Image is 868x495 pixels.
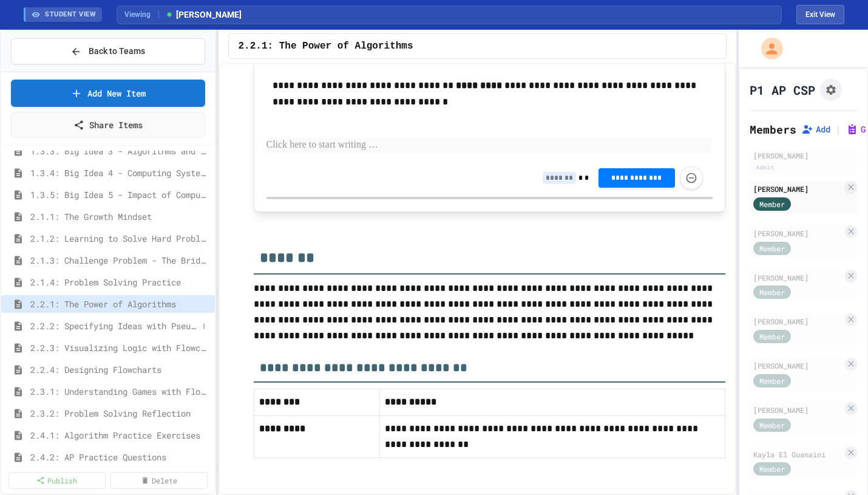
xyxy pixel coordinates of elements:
div: [PERSON_NAME] [753,316,843,327]
span: 1.3.4: Big Idea 4 - Computing Systems and Networks [30,166,210,179]
a: Add New Item [11,80,205,107]
button: Exit student view [796,5,844,24]
div: My Account [748,35,786,63]
span: Member [759,287,785,298]
a: Share Items [11,112,205,138]
span: Member [759,199,785,210]
span: 2.1.3: Challenge Problem - The Bridge [30,254,210,267]
span: Member [759,243,785,254]
span: Member [759,375,785,386]
button: Assignment Settings [820,79,842,101]
div: [PERSON_NAME] [753,360,843,371]
span: 2.1.1: The Growth Mindset [30,210,210,223]
button: Force resubmission of student's answer (Admin only) [680,166,703,189]
span: Member [759,420,785,431]
div: [PERSON_NAME] [753,228,843,239]
span: 1.3.5: Big Idea 5 - Impact of Computing [30,188,210,201]
div: [PERSON_NAME] [753,405,843,415]
h2: Members [750,121,796,138]
button: Add [801,123,830,135]
div: [PERSON_NAME] [753,150,853,161]
span: [PERSON_NAME] [165,9,242,21]
button: More options [198,320,210,332]
span: 2.2.2: Specifying Ideas with Pseudocode [30,319,198,332]
span: 2.2.1: The Power of Algorithms [239,39,413,53]
span: 2.4.2: AP Practice Questions [30,451,210,463]
span: 2.3.2: Problem Solving Reflection [30,407,210,420]
span: 1.3.3: Big Idea 3 - Algorithms and Programming [30,145,210,157]
button: Back to Teams [11,38,205,64]
span: 2.2.3: Visualizing Logic with Flowcharts [30,341,210,354]
span: Member [759,331,785,342]
span: Viewing [124,9,159,20]
span: 2.3.1: Understanding Games with Flowcharts [30,385,210,398]
a: Delete [110,472,208,489]
a: Publish [8,472,106,489]
span: 2.4.1: Algorithm Practice Exercises [30,429,210,442]
span: 2.1.4: Problem Solving Practice [30,276,210,288]
h1: P1 AP CSP [750,81,815,98]
span: 2.2.4: Designing Flowcharts [30,363,210,376]
div: Kayla El Guanaini [753,449,843,460]
span: 2.2.1: The Power of Algorithms [30,298,210,310]
div: [PERSON_NAME] [753,272,843,283]
span: Back to Teams [89,45,145,58]
span: | [835,122,841,137]
div: [PERSON_NAME] [753,183,843,194]
span: Member [759,463,785,474]
span: 2.1.2: Learning to Solve Hard Problems [30,232,210,245]
span: STUDENT VIEW [45,10,96,20]
div: Admin [753,162,776,172]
